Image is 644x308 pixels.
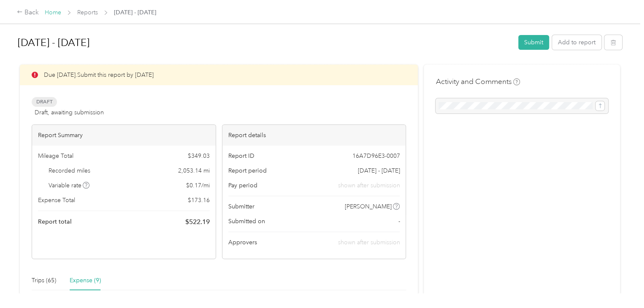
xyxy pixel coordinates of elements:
[345,202,392,211] span: [PERSON_NAME]
[49,166,90,175] span: Recorded miles
[436,76,520,87] h4: Activity and Comments
[45,9,61,16] a: Home
[188,151,210,160] span: $ 349.03
[352,151,400,160] span: 16A7D96E3-0007
[38,151,73,160] span: Mileage Total
[228,238,257,247] span: Approvers
[228,151,254,160] span: Report ID
[338,181,400,190] span: shown after submission
[32,97,57,107] span: Draft
[338,239,400,246] span: shown after submission
[35,108,104,117] span: Draft, awaiting submission
[228,166,267,175] span: Report period
[114,8,156,17] span: [DATE] - [DATE]
[518,35,549,50] button: Submit
[552,35,601,50] button: Add to report
[597,261,644,308] iframe: Everlance-gr Chat Button Frame
[228,217,265,226] span: Submitted on
[17,8,39,18] div: Back
[38,217,72,226] span: Report total
[185,217,210,227] span: $ 522.19
[398,217,400,226] span: -
[222,125,406,146] div: Report details
[18,32,512,53] h1: Sep 1 - 30, 2025
[32,276,56,285] div: Trips (65)
[49,181,90,190] span: Variable rate
[77,9,98,16] a: Reports
[70,276,101,285] div: Expense (9)
[228,181,257,190] span: Pay period
[357,166,400,175] span: [DATE] - [DATE]
[178,166,210,175] span: 2,053.14 mi
[38,196,75,205] span: Expense Total
[188,196,210,205] span: $ 173.16
[186,181,210,190] span: $ 0.17 / mi
[32,125,216,146] div: Report Summary
[20,65,418,85] div: Due [DATE]. Submit this report by [DATE]
[228,202,254,211] span: Submitter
